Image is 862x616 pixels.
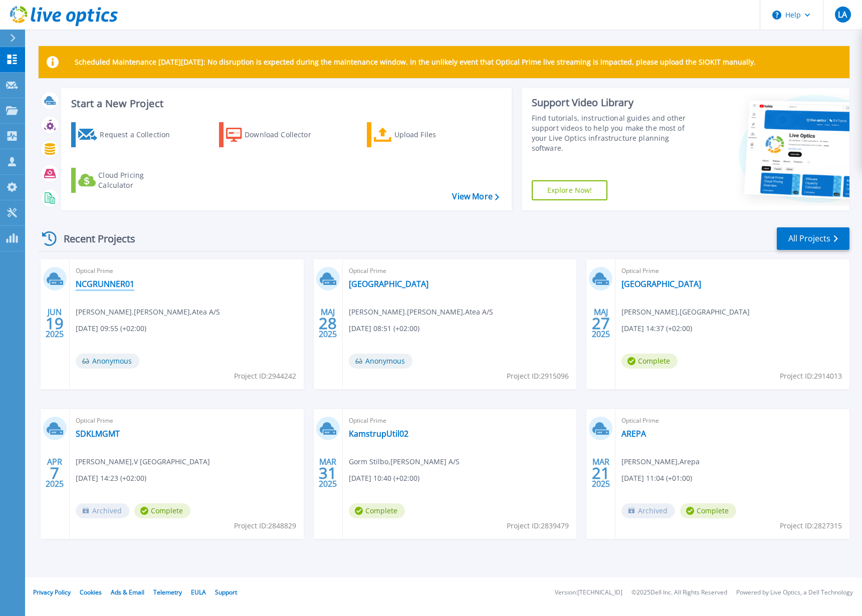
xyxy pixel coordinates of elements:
a: Ads & Email [111,588,144,596]
a: SDKLMGMT [76,429,120,439]
span: Complete [621,354,678,369]
a: View More [452,192,499,201]
a: Upload Files [367,122,479,147]
span: Anonymous [76,354,139,369]
div: MAJ 2025 [318,305,337,342]
span: Optical Prime [621,265,843,276]
span: LA [838,11,847,19]
span: Project ID: 2915096 [507,371,569,382]
span: [DATE] 11:04 (+01:00) [621,473,692,484]
span: Project ID: 2914013 [780,371,842,382]
span: [PERSON_NAME] , Arepa [621,456,700,467]
span: [PERSON_NAME].[PERSON_NAME] , Atea A/S [349,306,493,318]
span: 27 [592,319,610,328]
span: Archived [621,503,675,518]
p: Scheduled Maintenance [DATE][DATE]: No disruption is expected during the maintenance window. In t... [75,58,756,66]
span: Optical Prime [349,265,571,276]
span: Gorm Stilbo , [PERSON_NAME] A/S [349,456,460,467]
li: Version: [TECHNICAL_ID] [555,589,622,596]
div: MAR 2025 [591,455,610,491]
span: Anonymous [349,354,412,369]
span: 31 [319,469,337,477]
a: EULA [191,588,206,596]
a: Cookies [80,588,102,596]
li: © 2025 Dell Inc. All Rights Reserved [631,589,727,596]
a: Privacy Policy [33,588,71,596]
a: [GEOGRAPHIC_DATA] [621,279,701,289]
span: [PERSON_NAME] , V [GEOGRAPHIC_DATA] [76,456,210,467]
span: Complete [134,503,190,518]
span: 21 [592,469,610,477]
span: [DATE] 14:37 (+02:00) [621,323,692,334]
div: JUN 2025 [45,305,64,342]
span: Project ID: 2944242 [234,371,296,382]
span: 19 [46,319,64,328]
span: [DATE] 14:23 (+02:00) [76,473,146,484]
a: [GEOGRAPHIC_DATA] [349,279,428,289]
div: MAJ 2025 [591,305,610,342]
a: AREPA [621,429,646,439]
a: KamstrupUtil02 [349,429,408,439]
span: Project ID: 2848829 [234,520,296,531]
div: Cloud Pricing Calculator [98,170,178,190]
a: Request a Collection [71,122,183,147]
div: Upload Files [394,125,475,145]
a: Support [215,588,237,596]
span: [PERSON_NAME].[PERSON_NAME] , Atea A/S [76,306,220,318]
a: Cloud Pricing Calculator [71,168,183,193]
span: 7 [50,469,59,477]
span: [PERSON_NAME] , [GEOGRAPHIC_DATA] [621,306,750,318]
a: All Projects [777,227,849,250]
div: Find tutorials, instructional guides and other support videos to help you make the most of your L... [532,113,698,153]
div: Request a Collection [100,125,180,145]
span: Optical Prime [76,265,298,276]
div: Support Video Library [532,96,698,109]
div: APR 2025 [45,455,64,491]
span: [DATE] 09:55 (+02:00) [76,323,146,334]
span: [DATE] 08:51 (+02:00) [349,323,419,334]
li: Powered by Live Optics, a Dell Technology [736,589,853,596]
div: Recent Projects [39,226,149,251]
h3: Start a New Project [71,98,499,109]
span: Optical Prime [349,415,571,426]
span: 28 [319,319,337,328]
a: Download Collector [219,122,331,147]
span: [DATE] 10:40 (+02:00) [349,473,419,484]
a: NCGRUNNER01 [76,279,134,289]
span: Archived [76,503,129,518]
span: Optical Prime [621,415,843,426]
a: Explore Now! [532,180,608,200]
div: MAR 2025 [318,455,337,491]
div: Download Collector [245,125,325,145]
span: Project ID: 2839479 [507,520,569,531]
a: Telemetry [153,588,182,596]
span: Optical Prime [76,415,298,426]
span: Complete [349,503,405,518]
span: Complete [680,503,736,518]
span: Project ID: 2827315 [780,520,842,531]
